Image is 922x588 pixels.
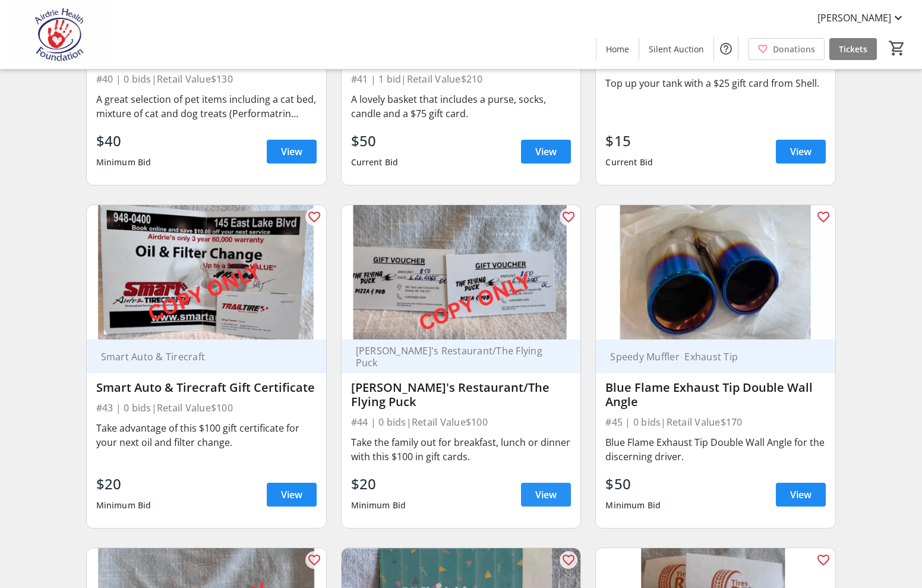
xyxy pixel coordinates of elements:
[521,140,571,163] a: View
[748,38,825,60] a: Donations
[281,144,302,159] span: View
[281,488,302,502] span: View
[773,43,815,55] span: Donations
[886,37,908,59] button: Cart
[596,38,639,60] a: Home
[605,381,826,409] div: Blue Flame Exhaust Tip Double Wall Angle
[535,488,557,502] span: View
[790,144,812,159] span: View
[267,483,317,507] a: View
[776,140,826,163] a: View
[96,495,151,516] div: Minimum Bid
[605,414,826,430] div: #45 | 0 bids | Retail Value $170
[605,76,826,90] div: Top up your tank with a $25 gift card from Shell.
[535,144,557,159] span: View
[808,8,915,27] button: [PERSON_NAME]
[816,553,831,567] mat-icon: favorite_outline
[605,473,661,495] div: $50
[639,38,713,60] a: Silent Auction
[606,43,629,55] span: Home
[649,43,704,55] span: Silent Auction
[790,488,812,502] span: View
[714,37,738,61] button: Help
[561,553,576,567] mat-icon: favorite_outline
[605,435,826,464] div: Blue Flame Exhaust Tip Double Wall Angle for the discerning driver.
[839,43,867,55] span: Tickets
[342,205,581,340] img: Smitty's Restaurant/The Flying Puck
[351,71,571,87] div: #41 | 1 bid | Retail Value $210
[605,495,661,516] div: Minimum Bid
[596,205,835,340] img: Blue Flame Exhaust Tip Double Wall Angle
[351,473,406,495] div: $20
[829,38,877,60] a: Tickets
[96,400,317,416] div: #43 | 0 bids | Retail Value $100
[96,152,151,173] div: Minimum Bid
[351,414,571,430] div: #44 | 0 bids | Retail Value $100
[351,435,571,464] div: Take the family out for breakfast, lunch or dinner with this $100 in gift cards.
[605,152,653,173] div: Current Bid
[351,345,557,369] div: [PERSON_NAME]'s Restaurant/The Flying Puck
[96,71,317,87] div: #40 | 0 bids | Retail Value $130
[351,495,406,516] div: Minimum Bid
[96,351,302,363] div: Smart Auto & Tirecraft
[605,130,653,152] div: $15
[96,130,151,152] div: $40
[816,210,831,224] mat-icon: favorite_outline
[307,210,321,224] mat-icon: favorite_outline
[776,483,826,507] a: View
[817,11,891,25] span: [PERSON_NAME]
[605,351,812,363] div: Speedy Muffler Exhaust Tip
[87,205,326,340] img: Smart Auto & Tirecraft Gift Certificate
[351,381,571,409] div: [PERSON_NAME]'s Restaurant/The Flying Puck
[96,92,317,121] div: A great selection of pet items including a cat bed, mixture of cat and dog treats (Performatrin U...
[96,421,317,449] div: Take advantage of this $100 gift certificate for your next oil and filter change.
[521,483,571,507] a: View
[351,152,399,173] div: Current Bid
[96,381,317,395] div: Smart Auto & Tirecraft Gift Certificate
[7,5,113,64] img: Airdrie Health Foundation's Logo
[307,553,321,567] mat-icon: favorite_outline
[561,210,576,224] mat-icon: favorite_outline
[351,130,399,152] div: $50
[96,473,151,495] div: $20
[267,140,317,163] a: View
[351,92,571,121] div: A lovely basket that includes a purse, socks, candle and a $75 gift card.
